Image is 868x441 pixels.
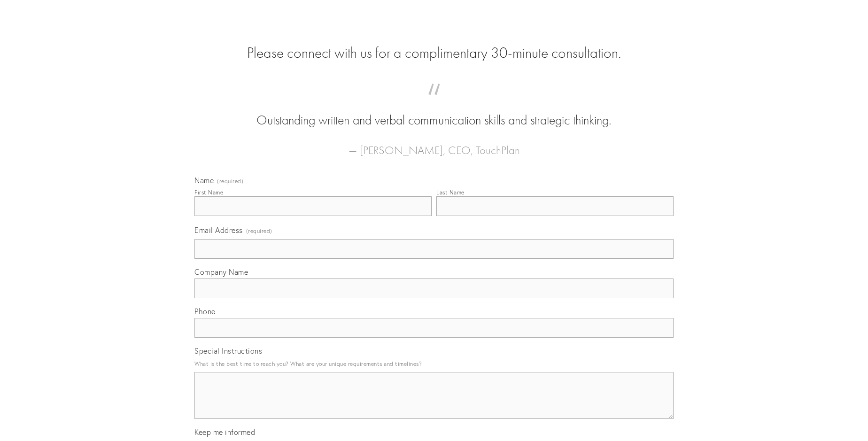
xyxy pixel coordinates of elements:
span: (required) [246,224,272,237]
span: Special Instructions [194,346,262,356]
span: Phone [194,307,216,316]
div: Last Name [436,189,465,196]
span: (required) [217,178,243,184]
h2: Please connect with us for a complimentary 30-minute consultation. [194,44,674,62]
span: Email Address [194,225,243,235]
span: Company Name [194,267,248,277]
span: Keep me informed [194,427,255,437]
div: First Name [194,189,223,196]
blockquote: Outstanding written and verbal communication skills and strategic thinking. [209,93,659,130]
span: Name [194,176,214,185]
figcaption: — [PERSON_NAME], CEO, TouchPlan [209,130,659,160]
p: What is the best time to reach you? What are your unique requirements and timelines? [194,357,674,370]
span: “ [209,93,659,111]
